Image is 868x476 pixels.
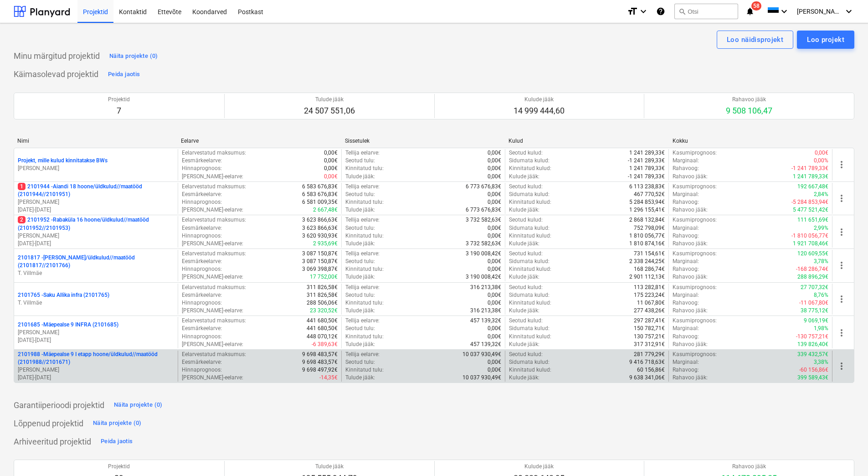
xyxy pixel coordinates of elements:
p: Kulude jääk : [509,374,539,382]
p: Eelarvestatud maksumus : [182,149,246,157]
p: 3 087 150,87€ [302,258,338,265]
p: Kulude jääk : [509,173,539,181]
p: Hinnaprognoos : [182,232,222,240]
p: Seotud tulu : [345,157,375,165]
div: Peida jaotis [101,436,133,447]
p: 3 732 582,63€ [466,240,501,248]
p: 317 312,91€ [634,341,665,348]
p: 24 507 551,06 [304,105,355,116]
button: Peida jaotis [106,67,142,82]
p: [PERSON_NAME] [18,198,174,206]
p: -1 810 056,77€ [791,232,828,240]
div: 2101988 -Mäepealse 9 I etapp hoone/üldkulud//maatööd (2101988//2101671)[PERSON_NAME][DATE]-[DATE] [18,351,174,382]
p: 0,00€ [324,173,338,181]
p: Marginaal : [673,325,699,332]
p: -60 156,86€ [799,366,828,374]
iframe: Chat Widget [822,432,868,476]
p: 17 752,00€ [310,273,338,281]
p: Seotud tulu : [345,224,375,232]
p: Kinnitatud kulud : [509,265,551,273]
p: T. Villmäe [18,269,174,277]
p: Seotud kulud : [509,351,543,358]
p: Seotud kulud : [509,183,543,191]
p: 0,00€ [488,191,501,198]
p: 130 757,21€ [634,333,665,341]
p: 2101685 - Mäepealse 9 INFRA (2101685) [18,321,118,329]
p: 2,84% [814,191,828,198]
div: Kulud [508,138,665,144]
span: 2 [18,216,26,223]
p: 10 037 930,49€ [462,351,501,358]
p: Marginaal : [673,157,699,165]
p: Hinnaprognoos : [182,165,222,172]
p: Hinnaprognoos : [182,198,222,206]
p: Seotud tulu : [345,291,375,299]
p: Hinnaprognoos : [182,366,222,374]
p: Hinnaprognoos : [182,333,222,341]
p: Kinnitatud kulud : [509,299,551,307]
span: [PERSON_NAME] [797,8,842,15]
p: Tellija eelarve : [345,284,380,291]
p: 0,00€ [488,299,501,307]
div: Näita projekte (0) [114,400,163,410]
span: more_vert [836,193,847,204]
p: 2101952 - Rabaküla 16 hoone/üldkulud//maatööd (2101952//2101953) [18,216,174,232]
p: Kinnitatud kulud : [509,366,551,374]
span: more_vert [836,159,847,170]
p: T. Villmäe [18,299,174,307]
p: 441 680,50€ [307,317,338,325]
p: 9 508 106,47 [726,105,772,116]
p: 297 287,41€ [634,317,665,325]
p: [DATE] - [DATE] [18,240,174,248]
p: 2 901 112,13€ [629,273,665,281]
p: Rahavoo jääk : [673,273,708,281]
button: Näita projekte (0) [91,416,144,430]
div: 2101685 -Mäepealse 9 INFRA (2101685)[PERSON_NAME][DATE]-[DATE] [18,321,174,344]
button: Näita projekte (0) [112,398,165,412]
p: 0,00€ [488,224,501,232]
p: Tellija eelarve : [345,149,380,157]
span: more_vert [836,227,847,238]
p: Rahavoo jääk : [673,206,708,214]
p: Sidumata kulud : [509,358,550,366]
p: Sidumata kulud : [509,224,550,232]
p: 1 241 789,33€ [793,173,828,181]
p: 1 810 874,16€ [629,240,665,248]
span: 1 [18,183,26,190]
p: 0,00€ [488,258,501,265]
p: Marginaal : [673,258,699,265]
p: 3 623 866,63€ [302,224,338,232]
p: Seotud tulu : [345,191,375,198]
p: Kasumiprognoos : [673,317,717,325]
p: 2 667,48€ [313,206,338,214]
p: Eelarvestatud maksumus : [182,284,246,291]
p: Projekt, mille kulud kinnitatakse BWs [18,157,108,165]
p: Rahavoog : [673,198,699,206]
p: 288 896,29€ [797,273,828,281]
p: [PERSON_NAME]-eelarve : [182,341,243,348]
p: [PERSON_NAME]-eelarve : [182,173,243,181]
p: Rahavoog : [673,299,699,307]
p: 457 139,32€ [470,341,501,348]
p: 5 477 521,42€ [793,206,828,214]
p: Kinnitatud kulud : [509,232,551,240]
p: 0,00€ [324,165,338,172]
p: 3,78% [814,258,828,265]
p: 3 190 008,42€ [466,250,501,258]
p: 2 935,69€ [313,240,338,248]
p: [PERSON_NAME] [18,165,174,172]
p: Kinnitatud tulu : [345,333,384,341]
div: 2101765 -Saku Allika infra (2101765)T. Villmäe [18,291,174,307]
p: Minu märgitud projektid [14,51,100,62]
p: Kasumiprognoos : [673,250,717,258]
p: Kasumiprognoos : [673,284,717,291]
p: Tulude jääk : [345,173,375,181]
p: [DATE] - [DATE] [18,336,174,344]
p: Kinnitatud tulu : [345,198,384,206]
p: 9 698 483,57€ [302,358,338,366]
p: 0,00€ [488,358,501,366]
p: 3 190 008,42€ [466,273,501,281]
p: Tellija eelarve : [345,351,380,358]
p: 2 338 244,25€ [629,258,665,265]
p: 1 241 789,33€ [629,165,665,172]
